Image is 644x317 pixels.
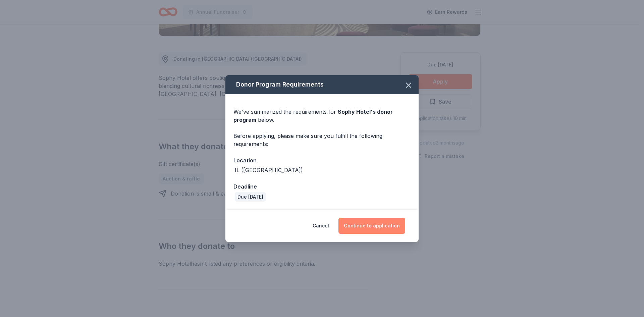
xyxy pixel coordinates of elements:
[235,166,303,174] div: IL ([GEOGRAPHIC_DATA])
[235,192,266,202] div: Due [DATE]
[233,182,411,191] div: Deadline
[225,75,419,94] div: Donor Program Requirements
[313,218,329,234] button: Cancel
[338,218,405,234] button: Continue to application
[233,132,411,148] div: Before applying, please make sure you fulfill the following requirements:
[233,156,411,165] div: Location
[233,108,411,124] div: We've summarized the requirements for below.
